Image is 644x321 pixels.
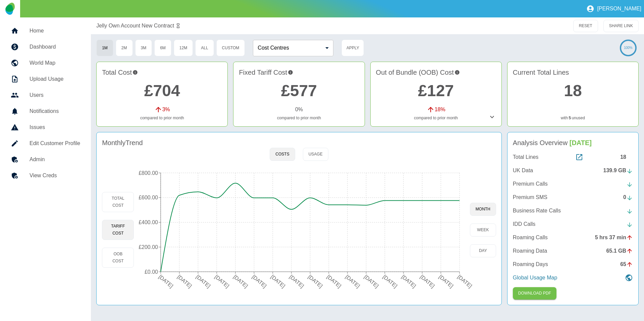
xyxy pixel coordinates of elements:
div: 0 [623,193,633,201]
div: 139.9 GB [603,167,633,175]
div: 18 [620,153,633,161]
h5: World Map [30,59,80,67]
tspan: [DATE] [363,274,380,289]
button: Apply [341,40,364,56]
tspan: [DATE] [382,274,398,289]
button: Usage [303,148,328,161]
a: Global Usage Map [513,274,633,282]
svg: This is your recurring contracted cost [288,67,293,77]
tspan: [DATE] [326,274,342,289]
h4: Fixed Tariff Cost [239,67,359,77]
tspan: [DATE] [457,274,473,289]
tspan: £800.00 [139,170,158,176]
div: 65 [620,260,633,268]
p: Global Usage Map [513,274,557,282]
tspan: [DATE] [176,274,193,289]
a: Home [5,23,86,39]
button: 1M [96,40,113,56]
p: Premium Calls [513,180,548,188]
p: [PERSON_NAME] [597,6,641,12]
a: £704 [144,82,180,100]
p: Roaming Calls [513,234,548,242]
a: Admin [5,151,86,168]
p: Total Lines [513,153,539,161]
h4: Monthly Trend [102,138,143,148]
button: 6M [154,40,171,56]
h4: Out of Bundle (OOB) Cost [376,67,496,77]
svg: Costs outside of your fixed tariff [454,67,460,77]
tspan: £400.00 [139,219,158,225]
button: month [470,203,496,216]
div: 5 hrs 37 min [595,234,633,242]
button: RESET [573,20,598,32]
h5: Users [30,91,80,99]
a: Upload Usage [5,71,86,87]
button: 2M [116,40,133,56]
tspan: [DATE] [400,274,417,289]
tspan: [DATE] [270,274,286,289]
a: World Map [5,55,86,71]
p: with unused [513,115,633,121]
h5: Edit Customer Profile [30,139,80,147]
a: Premium Calls [513,180,633,188]
a: Roaming Calls5 hrs 37 min [513,234,633,242]
svg: This is the total charges incurred over 1 months [132,67,138,77]
p: 3 % [162,106,170,114]
a: Roaming Data65.1 GB [513,247,633,255]
tspan: [DATE] [344,274,361,289]
tspan: [DATE] [419,274,436,289]
h5: Dashboard [30,43,80,51]
button: day [470,244,496,257]
a: Dashboard [5,39,86,55]
a: £127 [418,82,454,100]
a: UK Data139.9 GB [513,167,633,175]
p: Roaming Days [513,260,548,268]
a: 5 [569,115,571,121]
p: Business Rate Calls [513,207,561,215]
tspan: [DATE] [195,274,212,289]
button: All [195,40,214,56]
a: View Creds [5,168,86,184]
text: 100% [624,46,633,50]
button: Tariff Cost [102,220,134,240]
a: IDD Calls [513,220,633,228]
a: Premium SMS0 [513,193,633,201]
button: Click here to download the most recent invoice. If the current month’s invoice is unavailable, th... [513,287,556,300]
h4: Total Cost [102,67,222,77]
h4: Current Total Lines [513,67,633,77]
tspan: [DATE] [288,274,305,289]
h5: Upload Usage [30,75,80,83]
p: compared to prior month [239,115,359,121]
tspan: [DATE] [232,274,249,289]
tspan: [DATE] [158,274,174,289]
a: £577 [281,82,317,100]
button: SHARE LINK [603,20,639,32]
p: UK Data [513,167,533,175]
h5: Home [30,27,80,35]
a: 18 [564,82,582,100]
tspan: £600.00 [139,195,158,200]
a: Roaming Days65 [513,260,633,268]
tspan: [DATE] [251,274,268,289]
tspan: £0.00 [145,269,158,275]
a: Issues [5,119,86,135]
img: Logo [5,3,14,15]
a: Notifications [5,103,86,119]
a: Business Rate Calls [513,207,633,215]
a: Total Lines18 [513,153,633,161]
button: Custom [216,40,245,56]
p: IDD Calls [513,220,536,228]
tspan: [DATE] [214,274,230,289]
button: 3M [135,40,152,56]
a: Jelly Own Account New Contract [96,22,174,30]
button: 12M [174,40,193,56]
a: Edit Customer Profile [5,135,86,151]
p: 0 % [295,106,303,114]
span: [DATE] [570,139,592,146]
button: OOB Cost [102,248,134,268]
button: [PERSON_NAME] [584,2,644,15]
p: Premium SMS [513,193,547,201]
tspan: [DATE] [307,274,324,289]
div: 65.1 GB [606,247,633,255]
button: Total Cost [102,192,134,212]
